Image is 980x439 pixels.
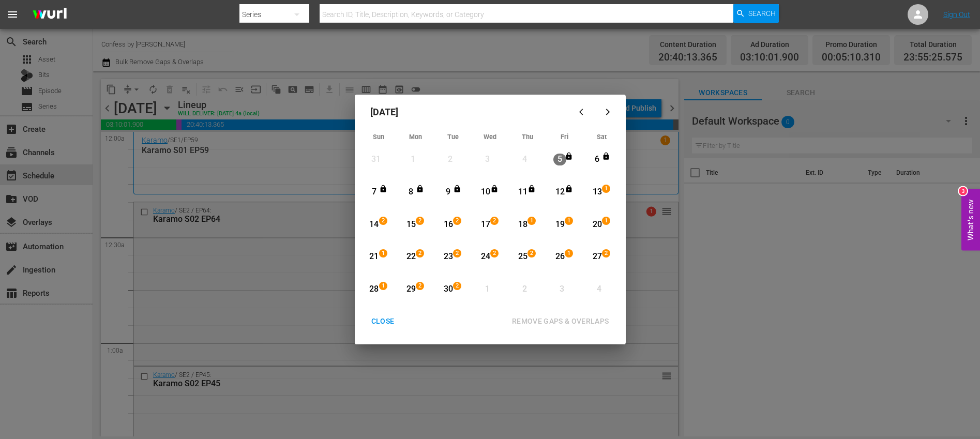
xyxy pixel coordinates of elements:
span: 1 [602,217,610,225]
span: 2 [602,249,610,258]
div: 9 [442,186,455,198]
div: 24 [479,251,492,263]
div: 4 [593,283,606,295]
div: 29 [404,283,417,295]
span: Search [748,4,776,23]
div: 7 [368,186,381,198]
span: 2 [416,282,424,290]
div: 17 [479,219,492,231]
div: 25 [516,251,529,263]
div: 3 [481,154,494,165]
div: 21 [368,251,381,263]
div: 10 [479,186,492,198]
span: 2 [491,217,498,225]
div: 1 [406,154,419,165]
span: 2 [380,217,387,225]
div: 11 [516,186,529,198]
div: 1 [481,283,494,295]
img: ans4CAIJ8jUAAAAAAAAAAAAAAAAAAAAAAAAgQb4GAAAAAAAAAAAAAAAAAAAAAAAAJMjXAAAAAAAAAAAAAAAAAAAAAAAAgAT5G... [25,3,74,27]
div: 3 [555,283,568,295]
div: 8 [404,186,417,198]
span: 1 [528,217,535,225]
div: 15 [404,219,417,231]
div: [DATE] [360,100,571,125]
button: CLOSE [359,312,407,331]
span: 2 [454,282,461,290]
div: 5 [553,154,566,165]
div: 30 [442,283,455,295]
span: Fri [561,133,568,141]
span: 2 [528,249,535,258]
span: 1 [565,249,572,258]
div: 28 [368,283,381,295]
span: 2 [491,249,498,258]
span: Sun [373,133,384,141]
button: Open Feedback Widget [961,189,980,250]
a: Sign Out [943,10,970,19]
span: Sat [597,133,607,141]
span: Tue [447,133,459,141]
span: 2 [416,249,424,258]
div: 26 [553,251,566,263]
div: 14 [368,219,381,231]
span: 2 [454,249,461,258]
span: menu [6,8,19,21]
div: 3 [959,187,967,195]
div: 20 [591,219,604,231]
span: 2 [416,217,424,225]
div: 2 [518,283,531,295]
div: 13 [591,186,604,198]
span: Wed [484,133,496,141]
div: 2 [444,154,457,165]
div: 18 [516,219,529,231]
div: 4 [518,154,531,165]
span: 1 [602,185,610,193]
span: 1 [565,217,572,225]
span: Mon [409,133,422,141]
span: 2 [454,217,461,225]
div: 31 [369,154,382,165]
span: Thu [522,133,533,141]
div: 6 [591,154,604,165]
div: 22 [404,251,417,263]
div: 16 [442,219,455,231]
div: 27 [591,251,604,263]
span: 1 [380,282,387,290]
div: Month View [360,130,621,307]
div: 23 [442,251,455,263]
div: 12 [553,186,566,198]
div: 19 [553,219,566,231]
div: CLOSE [363,315,403,328]
span: 1 [380,249,387,258]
